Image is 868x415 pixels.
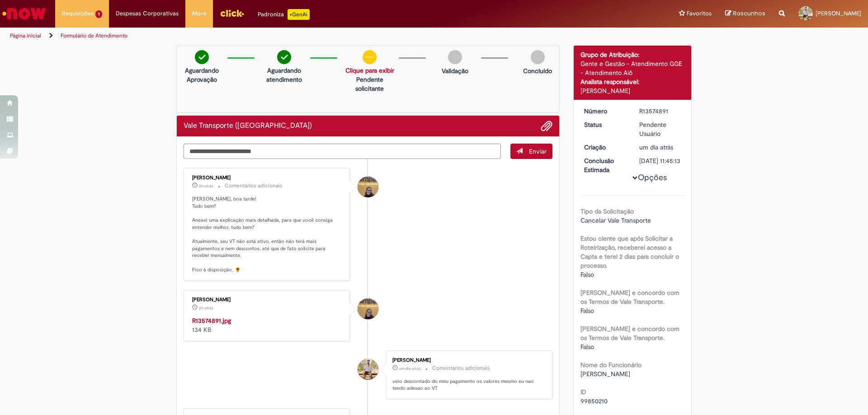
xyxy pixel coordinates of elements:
[580,59,685,77] div: Gente e Gestão - Atendimento GGE - Atendimento Alô
[639,143,673,151] time: 29/09/2025 08:19:08
[10,32,41,39] a: Página inicial
[345,75,394,93] p: Pendente solicitante
[192,9,206,18] span: More
[363,50,377,64] img: circle-minus.png
[199,183,213,189] span: 2h atrás
[577,120,633,129] dt: Status
[358,359,378,380] div: Lucas Henrique Ferreira
[580,234,679,270] b: Estou ciente que após Solicitar a Roteirização, receberei acesso a Capta e terei 2 dias para conc...
[816,9,861,17] span: [PERSON_NAME]
[263,66,305,84] p: Aguardando atendimento
[358,177,378,197] div: Amanda De Campos Gomes Do Nascimento
[277,50,291,64] img: check-circle-green.png
[442,66,468,75] p: Validação
[199,183,213,189] time: 30/09/2025 13:59:16
[733,9,765,18] span: Rascunhos
[577,143,633,152] dt: Criação
[531,50,545,64] img: img-circle-grey.png
[580,307,594,315] span: Falso
[62,9,94,18] span: Requisições
[580,270,594,279] span: Falso
[580,77,685,86] div: Analista responsável:
[192,317,231,325] a: R13574891.jpg
[192,316,343,334] div: 134 KB
[580,216,651,224] span: Cancelar Vale Transporte
[448,50,462,64] img: img-circle-grey.png
[1,5,47,23] img: ServiceNow
[725,9,765,18] a: Rascunhos
[580,86,685,95] div: [PERSON_NAME]
[199,305,213,311] span: 2h atrás
[399,366,421,371] span: um dia atrás
[580,343,594,351] span: Falso
[7,28,572,44] ul: Trilhas de página
[577,107,633,116] dt: Número
[61,32,127,39] a: Formulário de Atendimento
[577,156,633,174] dt: Conclusão Estimada
[392,358,543,363] div: [PERSON_NAME]
[541,120,552,132] button: Adicionar anexos
[288,9,310,20] p: +GenAi
[258,9,310,20] div: Padroniza
[639,143,681,152] div: 29/09/2025 08:19:08
[184,122,312,130] h2: Vale Transporte (VT) Histórico de tíquete
[192,175,343,181] div: [PERSON_NAME]
[580,207,634,215] b: Tipo da Solicitação
[345,66,394,75] a: Clique para exibir
[358,298,378,319] div: Amanda De Campos Gomes Do Nascimento
[580,397,608,405] span: 99850210
[392,378,543,392] p: veio descontado do meu pagamento os valores mesmo eu nao tendo adesao ao VT
[639,156,681,165] div: [DATE] 11:45:13
[639,107,681,116] div: R13574891
[580,370,630,378] span: [PERSON_NAME]
[95,10,102,18] span: 1
[687,9,712,18] span: Favoritos
[580,325,679,342] b: [PERSON_NAME] e concordo com os Termos de Vale Transporte.
[192,297,343,303] div: [PERSON_NAME]
[220,6,244,20] img: click_logo_yellow_360x200.png
[199,305,213,311] time: 30/09/2025 13:58:27
[192,196,343,274] p: [PERSON_NAME], boa tarde! Tudo bem? Anexei uma explicação mais detalhada, para que você consiga e...
[580,388,586,396] b: ID
[580,50,685,59] div: Grupo de Atribuição:
[523,66,552,75] p: Concluído
[639,143,673,151] span: um dia atrás
[184,144,501,159] textarea: Digite sua mensagem aqui...
[510,144,552,159] button: Enviar
[580,361,642,369] b: Nome do Funcionário
[399,366,421,371] time: 29/09/2025 09:45:13
[225,182,283,190] small: Comentários adicionais
[639,120,681,138] div: Pendente Usuário
[116,9,179,18] span: Despesas Corporativas
[195,50,209,64] img: check-circle-green.png
[432,364,490,372] small: Comentários adicionais
[529,147,547,155] span: Enviar
[180,66,223,84] p: Aguardando Aprovação
[580,289,679,306] b: [PERSON_NAME] e concordo com os Termos de Vale Transporte.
